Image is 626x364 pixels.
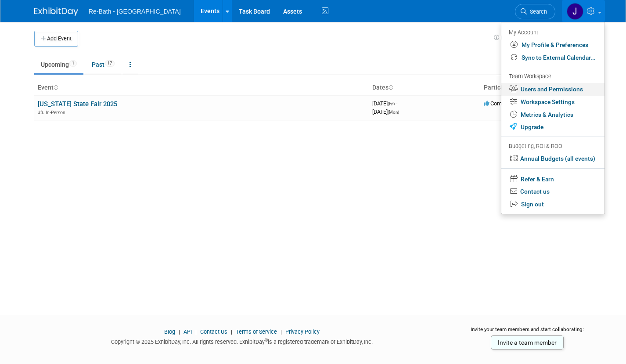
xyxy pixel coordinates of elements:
a: Terms of Service [236,328,277,335]
span: | [229,328,234,335]
div: Team Workspace [509,72,596,82]
span: In-Person [46,110,68,115]
a: [US_STATE] State Fair 2025 [38,100,117,108]
a: Annual Budgets (all events) [501,152,604,165]
div: My Account [509,27,596,37]
a: Metrics & Analytics [501,108,604,121]
img: Josh Sager [567,3,583,20]
span: Re-Bath - [GEOGRAPHIC_DATA] [89,8,181,15]
span: - [396,100,397,107]
a: Contact us [501,185,604,198]
span: Committed [484,100,518,107]
a: Workspace Settings [501,96,604,108]
span: | [193,328,199,335]
span: 1 [69,60,77,67]
a: My Profile & Preferences [501,39,604,51]
a: Sort by Event Name [54,84,58,91]
span: [DATE] [372,100,397,107]
a: Sort by Start Date [389,84,393,91]
a: Blog [164,328,175,335]
a: Contact Us [200,328,227,335]
span: Search [527,8,547,15]
a: How to sync to an external calendar... [494,34,592,41]
span: 17 [105,60,115,67]
span: | [278,328,284,335]
span: (Fri) [388,101,395,106]
th: Event [34,80,369,95]
img: ExhibitDay [34,7,78,16]
th: Participation [480,80,592,95]
sup: ® [265,338,268,342]
button: Add Event [34,31,78,47]
a: Upgrade [501,121,604,133]
span: [DATE] [372,108,399,115]
div: Copyright © 2025 ExhibitDay, Inc. All rights reserved. ExhibitDay is a registered trademark of Ex... [34,336,449,346]
a: Invite a team member [491,335,564,350]
img: In-Person Event [38,110,43,114]
a: Search [515,4,555,19]
div: Invite your team members and start collaborating: [462,326,592,339]
a: Sign out [501,198,604,211]
th: Dates [369,80,480,95]
a: Sync to External Calendar... [501,51,604,64]
a: Privacy Policy [285,328,320,335]
div: Budgeting, ROI & ROO [509,142,596,151]
a: Past17 [85,56,121,73]
span: | [176,328,182,335]
a: API [183,328,192,335]
span: (Mon) [388,110,399,115]
a: Upcoming1 [34,56,83,73]
a: Users and Permissions [501,83,604,96]
a: Refer & Earn [501,172,604,186]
